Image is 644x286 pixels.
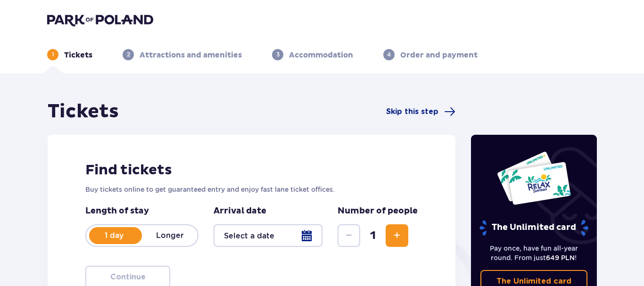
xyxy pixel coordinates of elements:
[362,229,384,243] span: 1
[214,205,266,217] p: Arrival date
[140,50,242,60] p: Attractions and amenities
[289,50,353,60] p: Accommodation
[110,272,146,282] p: Continue
[52,50,54,59] p: 1
[86,230,142,241] p: 1 day
[480,244,588,262] p: Pay once, have fun all-year round. From just !
[127,50,130,59] p: 2
[386,224,408,247] button: Increase
[47,13,153,26] img: Park of Poland logo
[386,106,455,117] a: Skip this step
[338,205,418,217] p: Number of people
[85,205,198,217] p: Length of stay
[48,100,119,123] h1: Tickets
[85,185,418,194] p: Buy tickets online to get guaranteed entry and enjoy fast lane ticket offices.
[479,220,589,236] p: The Unlimited card
[338,224,360,247] button: Decrease
[64,50,92,60] p: Tickets
[85,161,418,179] h2: Find tickets
[142,230,198,241] p: Longer
[276,50,280,59] p: 3
[386,106,438,117] span: Skip this step
[400,50,478,60] p: Order and payment
[546,254,575,261] span: 649 PLN
[387,50,391,59] p: 4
